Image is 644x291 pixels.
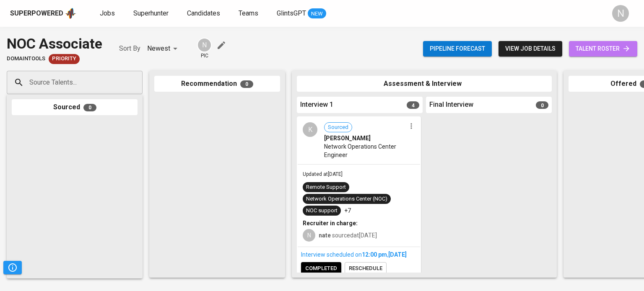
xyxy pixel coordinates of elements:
p: Sort By [119,44,140,54]
span: Pipeline forecast [430,44,485,54]
span: DomainTools [7,55,45,63]
button: Pipeline Triggers [3,261,22,274]
div: KSourced[PERSON_NAME]Network Operations Center EngineerUpdated at[DATE]Remote SupportNetwork Oper... [297,116,421,279]
span: [PERSON_NAME] [324,134,371,142]
a: Superhunter [133,8,170,19]
span: Priority [49,55,80,63]
span: 12:00 PM [362,251,387,258]
button: completed [301,262,341,275]
span: 0 [240,80,253,88]
div: Newest [147,41,180,57]
a: talent roster [569,41,637,57]
span: Final Interview [429,100,473,110]
span: sourced at [DATE] [319,232,377,239]
a: Teams [239,8,260,19]
div: Remote Support [306,183,346,191]
span: 0 [83,104,96,111]
span: completed [305,264,337,273]
div: NOC support [306,207,338,215]
b: Recruiter in charge: [303,220,358,227]
div: Sourced [12,99,138,116]
div: N [197,38,212,52]
span: reschedule [349,264,382,273]
span: 4 [407,101,419,109]
span: Superhunter [133,9,169,17]
button: Pipeline forecast [423,41,492,57]
span: Teams [239,9,258,17]
span: Candidates [187,9,220,17]
span: view job details [505,44,556,54]
div: N [303,229,315,242]
a: Candidates [187,8,222,19]
button: view job details [499,41,562,57]
span: GlintsGPT [277,9,306,17]
a: Jobs [100,8,117,19]
span: Sourced [325,124,352,131]
span: [DATE] [388,251,407,258]
div: Network Operations Center (NOC) [306,195,387,203]
div: K [303,122,317,137]
img: app logo [65,7,76,20]
span: Interview 1 [300,100,333,110]
div: Interview scheduled on , [301,250,417,259]
a: GlintsGPT NEW [277,8,326,19]
div: pic [197,38,212,59]
b: nate [319,232,331,239]
span: Network Operations Center Engineer [324,142,406,159]
a: Superpoweredapp logo [10,7,76,20]
div: Recommendation [154,76,280,92]
div: Assessment & Interview [297,76,552,92]
div: Superpowered [10,9,63,18]
button: Open [138,82,140,83]
div: N [612,5,629,22]
div: NOC Associate [7,33,102,54]
p: +7 [344,206,351,215]
p: Newest [147,44,170,54]
div: New Job received from Demand Team, Client Priority [49,54,80,64]
span: NEW [308,10,326,18]
span: 0 [536,101,548,109]
button: reschedule [345,262,387,275]
span: talent roster [576,44,631,54]
span: Jobs [100,9,115,17]
span: Updated at [DATE] [303,171,343,177]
